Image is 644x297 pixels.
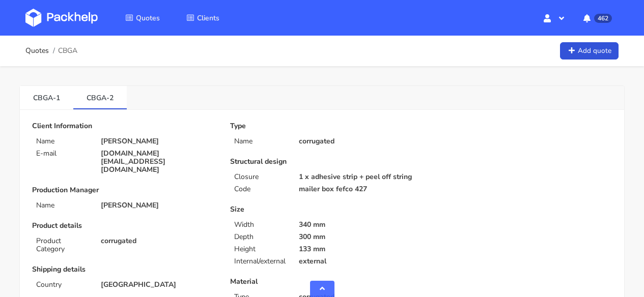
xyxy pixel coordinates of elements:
p: Structural design [230,158,414,166]
p: [PERSON_NAME] [101,137,216,145]
p: mailer box fefco 427 [299,185,414,193]
p: Width [234,221,287,229]
p: Client Information [32,122,216,130]
p: [DOMAIN_NAME][EMAIL_ADDRESS][DOMAIN_NAME] [101,150,216,174]
p: [GEOGRAPHIC_DATA] [101,281,216,289]
p: Closure [234,173,287,181]
p: Type [230,122,414,130]
span: Clients [197,13,219,23]
p: [PERSON_NAME] [101,201,216,210]
p: Country [36,281,89,289]
p: external [299,257,414,265]
p: Shipping details [32,265,216,274]
p: Name [234,137,287,145]
p: Name [36,201,89,210]
a: Add quote [560,42,619,60]
a: CBGA-2 [73,86,127,108]
p: Material [230,278,414,286]
a: Quotes [113,9,172,27]
p: Product Category [36,237,89,253]
p: Internal/external [234,257,287,265]
p: 1 x adhesive strip + peel off string [299,173,414,181]
p: Production Manager [32,186,216,194]
a: Quotes [25,47,49,55]
span: Quotes [136,13,160,23]
a: Clients [174,9,232,27]
p: Size [230,205,414,214]
p: 133 mm [299,245,414,253]
button: 462 [575,9,619,27]
p: 340 mm [299,221,414,229]
p: Name [36,137,89,145]
span: CBGA [58,47,77,55]
a: CBGA-1 [20,86,73,108]
p: Product details [32,222,216,230]
p: corrugated [299,137,414,145]
span: 462 [594,14,612,23]
p: corrugated [101,237,216,245]
p: 300 mm [299,233,414,241]
p: Code [234,185,287,193]
img: Dashboard [25,9,98,27]
p: Height [234,245,287,253]
nav: breadcrumb [25,41,77,61]
p: Depth [234,233,287,241]
p: E-mail [36,150,89,158]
